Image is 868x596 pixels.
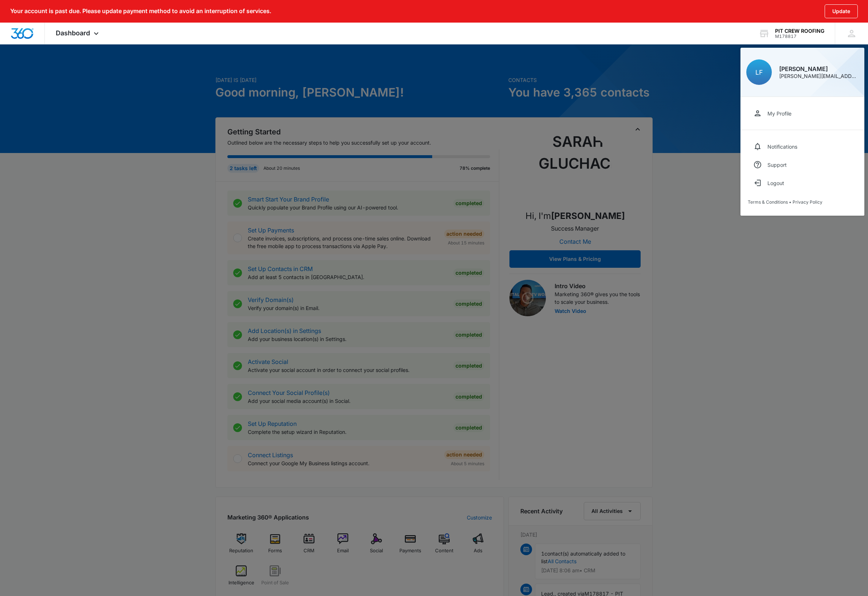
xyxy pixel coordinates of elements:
[56,29,90,37] span: Dashboard
[767,180,784,186] div: Logout
[779,74,859,79] div: [PERSON_NAME][EMAIL_ADDRESS][DOMAIN_NAME]
[748,199,788,205] a: Terms & Conditions
[748,137,857,156] a: Notifications
[775,34,824,39] div: account id
[748,104,857,122] a: My Profile
[45,23,112,44] div: Dashboard
[748,174,857,192] button: Logout
[748,156,857,174] a: Support
[779,66,859,72] div: [PERSON_NAME]
[767,110,791,117] div: My Profile
[767,162,787,168] div: Support
[755,68,763,76] span: LF
[748,199,857,205] div: •
[793,199,822,205] a: Privacy Policy
[10,8,271,15] p: Your account is past due. Please update payment method to avoid an interruption of services.
[825,4,858,18] button: Update
[767,144,797,150] div: Notifications
[775,28,824,34] div: account name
